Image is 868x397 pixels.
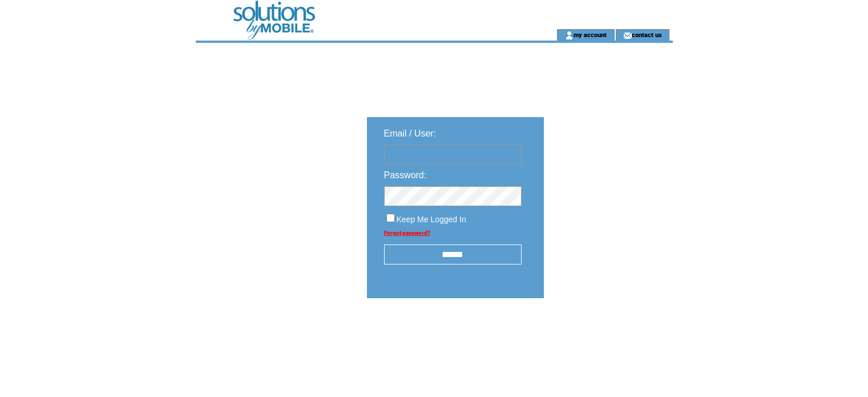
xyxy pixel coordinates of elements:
a: Forgot password? [384,230,430,236]
span: Email / User: [384,129,437,138]
img: account_icon.gif;jsessionid=017764587FEBA7EE4E4BC4449FBC02DA [565,31,574,40]
img: transparent.png;jsessionid=017764587FEBA7EE4E4BC4449FBC02DA [577,327,634,341]
img: contact_us_icon.gif;jsessionid=017764587FEBA7EE4E4BC4449FBC02DA [623,31,632,40]
span: Password: [384,170,427,180]
span: Keep Me Logged In [397,215,466,224]
a: my account [574,31,607,38]
a: contact us [632,31,662,38]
